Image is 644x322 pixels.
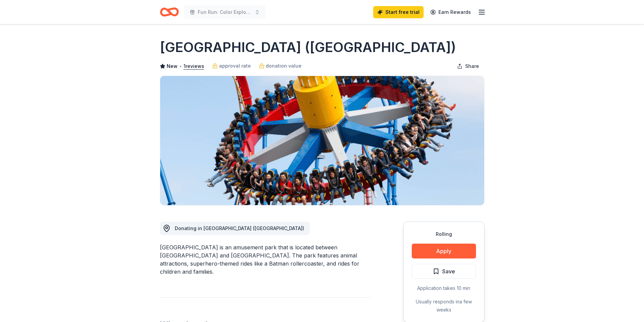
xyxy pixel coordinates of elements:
div: Rolling [412,230,476,238]
button: Fun Run: Color Explosion [184,5,265,19]
span: • [179,64,182,69]
a: donation value [259,62,302,70]
span: Donating in [GEOGRAPHIC_DATA] ([GEOGRAPHIC_DATA]) [175,225,304,231]
button: Apply [412,244,476,258]
span: donation value [266,62,302,70]
span: Share [465,62,479,70]
span: Fun Run: Color Explosion [198,8,252,16]
div: Application takes 10 min [412,284,476,292]
a: Earn Rewards [426,6,475,18]
a: Home [160,4,179,20]
div: [GEOGRAPHIC_DATA] is an amusement park that is located between [GEOGRAPHIC_DATA] and [GEOGRAPHIC_... [160,243,371,276]
span: New [167,62,177,70]
img: Image for Six Flags Discovery Kingdom (Vallejo) [160,76,484,205]
span: Save [442,267,455,276]
button: Share [452,59,484,73]
h1: [GEOGRAPHIC_DATA] ([GEOGRAPHIC_DATA]) [160,38,456,57]
button: Save [412,264,476,279]
div: Usually responds in a few weeks [412,298,476,314]
a: approval rate [212,62,251,70]
button: 1reviews [184,62,204,70]
a: Start free trial [373,6,424,18]
span: approval rate [219,62,251,70]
